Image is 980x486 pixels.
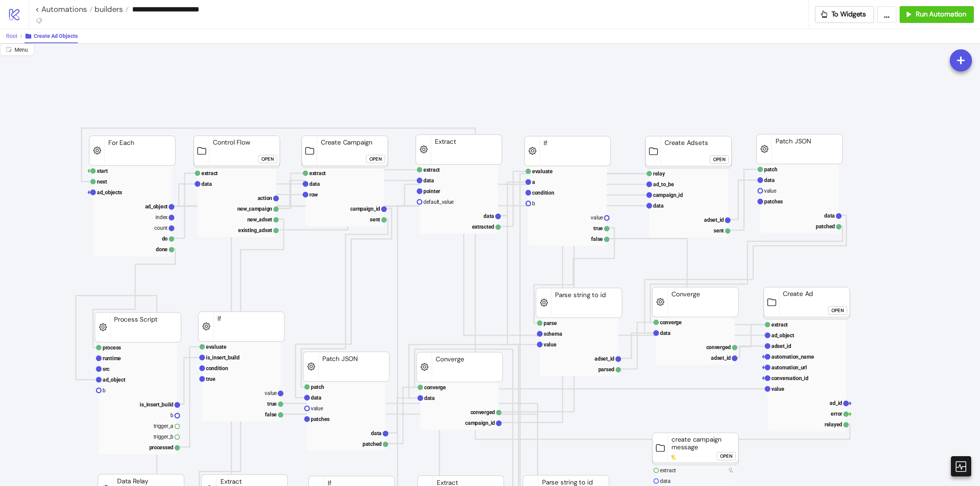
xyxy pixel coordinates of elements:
[544,341,557,348] text: value
[660,478,671,484] text: data
[465,420,495,426] text: campaign_id
[424,395,435,401] text: data
[145,203,168,210] text: ad_object
[309,181,320,187] text: data
[771,322,788,328] text: extract
[764,177,775,183] text: data
[309,170,326,176] text: extract
[711,355,731,361] text: adset_id
[660,467,676,473] text: extract
[103,355,121,361] text: runtime
[653,203,664,209] text: data
[877,6,897,23] button: ...
[206,376,216,382] text: true
[660,330,671,336] text: data
[154,225,168,231] text: count
[771,386,784,392] text: value
[206,365,228,371] text: condition
[771,364,807,371] text: automation_url
[595,356,614,362] text: adset_id
[424,384,446,390] text: converge
[660,319,682,325] text: converge
[140,401,173,408] text: is_insert_build
[544,320,557,326] text: parse
[6,47,11,52] span: radius-bottomright
[831,306,844,315] div: Open
[97,168,108,174] text: start
[309,192,318,198] text: row
[483,213,494,219] text: data
[93,4,123,14] span: builders
[311,416,330,422] text: patches
[34,33,78,39] span: Create Ad Objects
[653,171,665,177] text: relay
[201,181,212,187] text: data
[311,405,323,411] text: value
[423,167,440,173] text: extract
[103,345,121,351] text: process
[265,390,277,396] text: value
[824,213,835,219] text: data
[423,177,434,184] text: data
[93,5,129,13] a: builders
[97,179,107,185] text: next
[828,306,847,315] button: Open
[532,190,554,196] text: condition
[771,375,808,381] text: conversation_id
[24,29,78,43] button: Create Ad Objects
[830,400,842,406] text: ad_id
[717,452,736,460] button: Open
[544,331,562,337] text: schema
[155,214,168,220] text: index
[704,217,724,223] text: adset_id
[532,168,553,174] text: evaluate
[653,192,683,198] text: campaign_id
[206,354,240,361] text: is_insert_build
[720,452,732,460] div: Open
[369,154,382,163] div: Open
[532,179,535,185] text: a
[764,198,783,205] text: patches
[916,10,966,19] span: Run Automation
[771,354,814,360] text: automation_name
[764,166,777,172] text: patch
[764,188,776,194] text: value
[831,10,866,19] span: To Widgets
[311,395,322,401] text: data
[6,33,18,39] span: Root
[97,189,122,195] text: ad_objects
[900,6,974,23] button: Run Automation
[771,343,791,349] text: adset_id
[423,188,440,194] text: pointer
[350,206,380,212] text: campaign_id
[103,387,106,393] text: b
[103,366,109,372] text: src
[532,200,535,206] text: b
[35,5,93,13] a: < Automations
[591,215,603,221] text: value
[771,332,794,338] text: ad_object
[103,377,126,383] text: ad_object
[371,430,382,436] text: data
[311,384,324,390] text: patch
[206,344,227,350] text: evaluate
[261,154,274,163] div: Open
[170,412,173,418] text: b
[710,155,729,164] button: Open
[423,199,454,205] text: default_value
[653,181,674,187] text: ad_to_be
[15,47,28,53] span: Menu
[258,155,277,163] button: Open
[201,170,218,176] text: extract
[713,155,725,164] div: Open
[258,195,273,201] text: action
[6,29,24,43] button: Root
[366,155,385,163] button: Open
[815,6,874,23] button: To Widgets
